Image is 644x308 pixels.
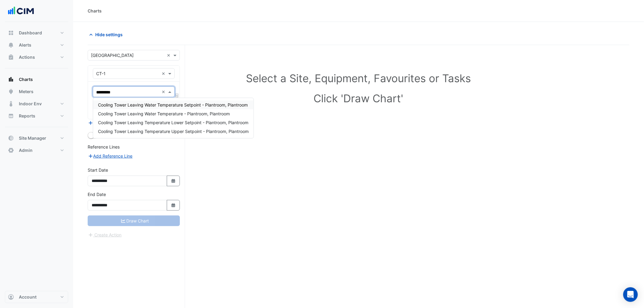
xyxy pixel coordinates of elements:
img: Company Logo [7,5,35,17]
button: Actions [5,51,68,63]
span: Reports [19,113,35,119]
button: Site Manager [5,132,68,144]
button: Reports [5,110,68,122]
h1: Click 'Draw Chart' [101,92,616,105]
button: Add Equipment [88,120,124,127]
span: Clear [162,70,167,77]
span: Actions [19,54,35,60]
app-icon: Alerts [8,42,14,48]
span: Account [19,294,37,300]
span: Cooling Tower Leaving Temperature Upper Setpoint - Plantroom, Plantroom [98,129,249,134]
div: Options List [93,98,254,138]
span: Charts [19,76,33,82]
div: Charts [88,8,102,14]
label: Start Date [88,167,108,173]
button: Alerts [5,39,68,51]
span: Clear [167,52,172,58]
span: Site Manager [19,135,46,141]
app-icon: Indoor Env [8,101,14,107]
div: Open Intercom Messenger [623,287,638,302]
fa-icon: Select Date [171,178,176,184]
app-icon: Site Manager [8,135,14,141]
span: Clear [162,89,167,95]
button: Hide settings [88,29,127,40]
button: Dashboard [5,27,68,39]
app-icon: Charts [8,76,14,82]
app-icon: Meters [8,89,14,95]
span: Choose Function [174,93,180,98]
button: Add Reference Line [88,152,133,159]
span: Indoor Env [19,101,42,107]
span: Cooling Tower Leaving Temperature Lower Setpoint - Plantroom, Plantroom [98,120,248,125]
app-icon: Actions [8,54,14,60]
button: Meters [5,86,68,98]
label: Reference Lines [88,144,120,150]
app-icon: Admin [8,147,14,153]
button: Admin [5,144,68,156]
button: Indoor Env [5,98,68,110]
span: Hide settings [95,31,123,38]
app-icon: Reports [8,113,14,119]
label: End Date [88,191,106,198]
fa-icon: Select Date [171,203,176,208]
button: Account [5,291,68,303]
span: Dashboard [19,30,42,36]
span: Cooling Tower Leaving Water Temperature Setpoint - Plantroom, Plantroom [98,102,248,107]
app-icon: Dashboard [8,30,14,36]
h1: Select a Site, Equipment, Favourites or Tasks [101,72,616,85]
app-escalated-ticket-create-button: Please correct errors first [88,232,122,237]
span: Alerts [19,42,31,48]
button: Charts [5,73,68,86]
span: Admin [19,147,33,153]
span: Meters [19,89,33,95]
span: Cooling Tower Leaving Water Temperature - Plantroom, Plantroom [98,111,230,116]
